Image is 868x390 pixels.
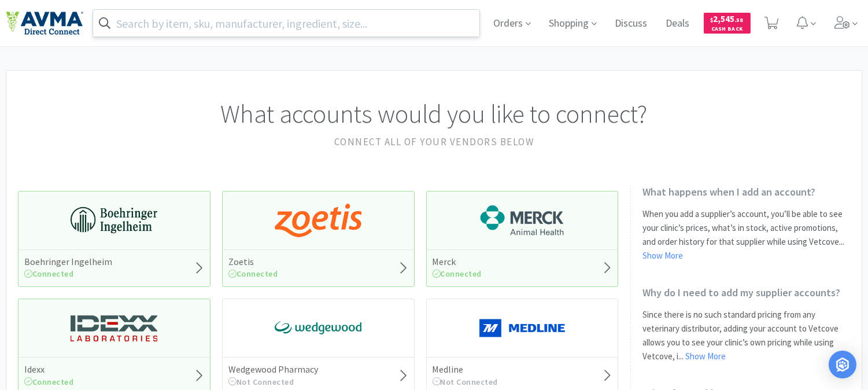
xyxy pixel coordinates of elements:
[18,134,850,150] h2: Connect all of your vendors below
[228,256,278,268] h5: Zoetis
[433,377,498,387] span: Not Connected
[24,363,74,376] h5: Idexx
[735,16,744,24] span: . 58
[228,377,294,387] span: Not Connected
[18,94,850,134] h1: What accounts would you like to connect?
[685,351,726,362] a: Show More
[704,8,751,39] a: $2,545.58Cash Back
[642,185,850,198] h2: What happens when I add an account?
[71,311,157,345] img: 13250b0087d44d67bb1668360c5632f9_13.png
[433,268,482,279] span: Connected
[642,286,850,299] h2: Why do I need to add my supplier accounts?
[433,256,482,268] h5: Merck
[433,363,498,376] h5: Medline
[275,311,361,345] img: e40baf8987b14801afb1611fffac9ca4_8.png
[24,268,74,279] span: Connected
[642,308,850,363] p: Since there is no such standard pricing from any veterinary distributor, adding your account to V...
[642,207,850,263] p: When you add a supplier’s account, you’ll be able to see your clinic’s prices, what’s in stock, a...
[24,256,112,268] h5: Boehringer Ingelheim
[479,203,566,238] img: 6d7abf38e3b8462597f4a2f88dede81e_176.png
[711,26,744,34] span: Cash Back
[6,11,83,35] img: e4e33dab9f054f5782a47901c742baa9_102.png
[228,363,318,376] h5: Wedgewood Pharmacy
[711,13,744,24] span: 2,545
[711,16,714,24] span: $
[24,377,74,387] span: Connected
[642,250,683,261] a: Show More
[71,203,157,238] img: 730db3968b864e76bcafd0174db25112_22.png
[479,311,566,345] img: a646391c64b94eb2892348a965bf03f3_134.png
[611,19,652,29] a: Discuss
[275,203,361,238] img: a673e5ab4e5e497494167fe422e9a3ab.png
[662,19,695,29] a: Deals
[829,351,856,378] div: Open Intercom Messenger
[228,268,278,279] span: Connected
[93,10,479,36] input: Search by item, sku, manufacturer, ingredient, size...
